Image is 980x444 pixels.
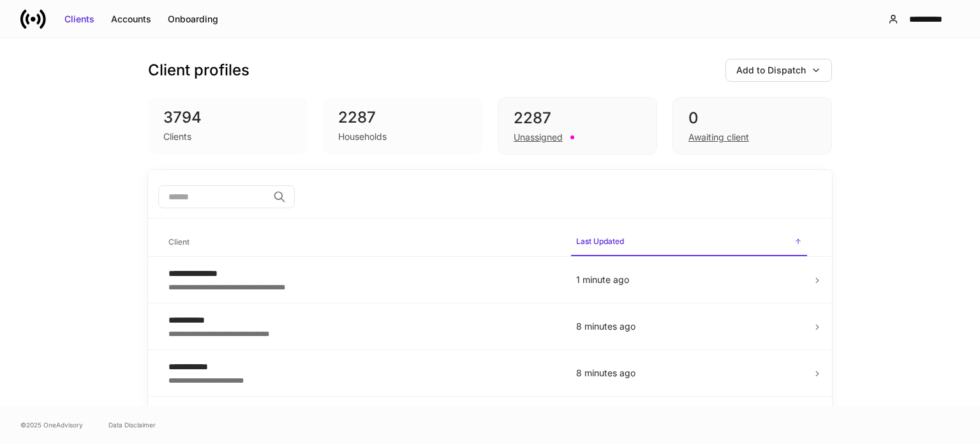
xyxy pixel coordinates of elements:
[163,229,561,256] span: Client
[111,13,151,26] div: Accounts
[688,108,816,128] div: 0
[576,367,802,379] p: 8 minutes ago
[56,9,103,29] button: Clients
[64,13,94,26] div: Clients
[736,64,806,77] div: Add to Dispatch
[160,9,226,29] button: Onboarding
[514,108,641,128] div: 2287
[20,420,83,430] span: © 2025 OneAdvisory
[576,235,624,247] h6: Last Updated
[338,107,467,128] div: 2287
[103,9,160,29] button: Accounts
[148,60,249,80] h3: Client profiles
[498,97,657,155] div: 2287Unassigned
[338,130,387,143] div: Households
[688,131,749,144] div: Awaiting client
[514,131,563,144] div: Unassigned
[571,229,807,256] span: Last Updated
[168,236,189,248] h6: Client
[163,107,292,128] div: 3794
[168,13,218,26] div: Onboarding
[672,97,832,155] div: 0Awaiting client
[108,420,156,430] a: Data Disclaimer
[576,320,802,333] p: 8 minutes ago
[725,59,832,82] button: Add to Dispatch
[163,130,191,143] div: Clients
[576,273,802,286] p: 1 minute ago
